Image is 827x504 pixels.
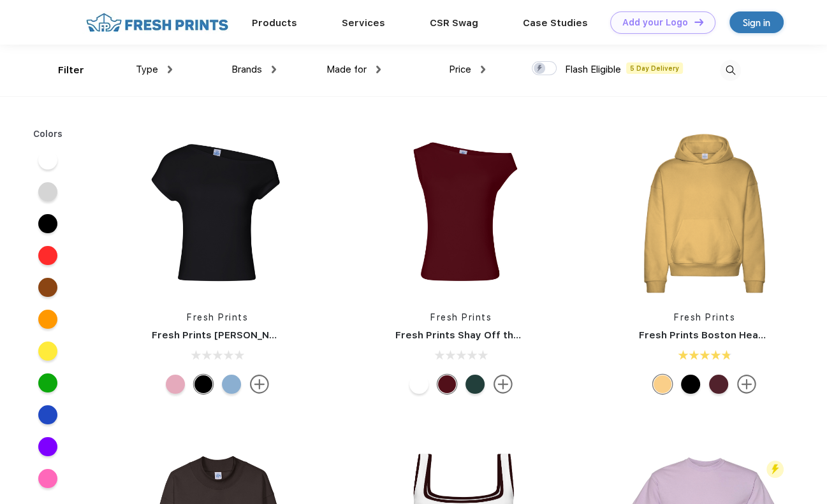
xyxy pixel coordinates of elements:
div: Sign in [743,15,770,30]
div: White [409,375,428,394]
a: Sign in [729,11,784,33]
img: fo%20logo%202.webp [82,11,232,34]
img: DT [694,18,703,25]
div: Black [194,375,213,394]
a: Services [342,17,385,29]
img: dropdown.png [376,66,381,73]
div: Green [465,375,485,394]
img: dropdown.png [168,66,172,73]
a: Fresh Prints [187,312,248,322]
div: Burgundy mto [437,375,457,394]
span: Flash Eligible [565,64,621,75]
span: Price [449,64,471,75]
div: Bahama Yellow mto [653,375,672,394]
img: more.svg [250,375,269,394]
img: func=resize&h=266 [133,129,302,298]
div: Black [681,375,700,394]
img: more.svg [494,375,513,394]
a: Fresh Prints [674,312,735,322]
a: Fresh Prints [PERSON_NAME] Off the Shoulder Top [152,329,400,341]
a: Fresh Prints [430,312,492,322]
div: Light Blue [222,375,241,394]
a: Products [252,17,297,29]
div: Add your Logo [622,17,688,28]
div: Burgundy mto [709,375,728,394]
img: dropdown.png [481,66,485,73]
div: Colors [24,127,73,141]
span: Made for [326,64,367,75]
img: desktop_search.svg [720,60,741,81]
img: flash_active_toggle.svg [766,461,784,478]
span: Brands [231,64,262,75]
div: Light Pink [166,375,185,394]
a: Fresh Prints Shay Off the Shoulder Tank [395,329,592,341]
span: Type [136,64,158,75]
img: more.svg [737,375,756,394]
span: 5 Day Delivery [626,62,683,74]
a: CSR Swag [430,17,478,29]
img: dropdown.png [272,66,276,73]
img: func=resize&h=266 [376,129,546,298]
img: func=resize&h=266 [620,129,789,298]
div: Filter [58,63,84,78]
